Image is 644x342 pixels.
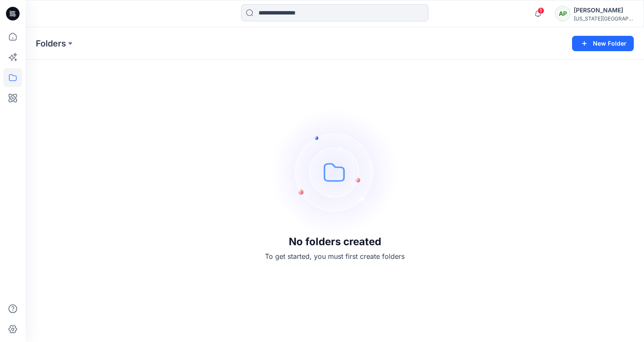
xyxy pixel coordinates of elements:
h3: No folders created [289,236,381,248]
button: New Folder [572,36,634,51]
div: [US_STATE][GEOGRAPHIC_DATA]... [574,15,633,22]
a: Folders [36,38,66,49]
p: To get started, you must first create folders [265,251,405,261]
span: 1 [538,7,544,14]
div: [PERSON_NAME] [574,5,633,15]
div: AP [555,6,570,21]
img: empty-folders.svg [271,108,399,236]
